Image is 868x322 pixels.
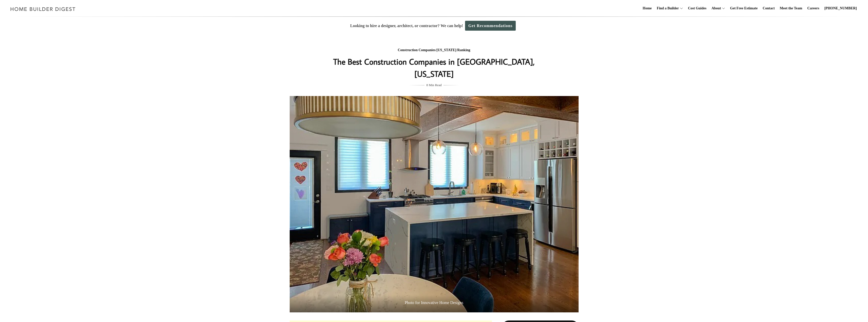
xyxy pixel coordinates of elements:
a: Contact [761,0,777,16]
a: About [709,0,721,16]
span: 8 Min Read [426,82,441,88]
a: Meet the Team [778,0,804,16]
a: Construction Companies [398,48,435,52]
a: Get Free Estimate [728,0,760,16]
a: [PHONE_NUMBER] [822,0,859,16]
img: Home Builder Digest [8,4,78,14]
a: Find a Builder [655,0,679,16]
a: Careers [805,0,821,16]
a: [US_STATE] [436,48,456,52]
div: / / [333,47,535,53]
h1: The Best Construction Companies in [GEOGRAPHIC_DATA], [US_STATE] [333,55,535,80]
a: Cost Guides [686,0,709,16]
a: Home [641,0,654,16]
a: Ranking [457,48,470,52]
a: Get Recommendations [465,21,516,31]
span: Photo for Innovative Home Designs [290,295,579,312]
